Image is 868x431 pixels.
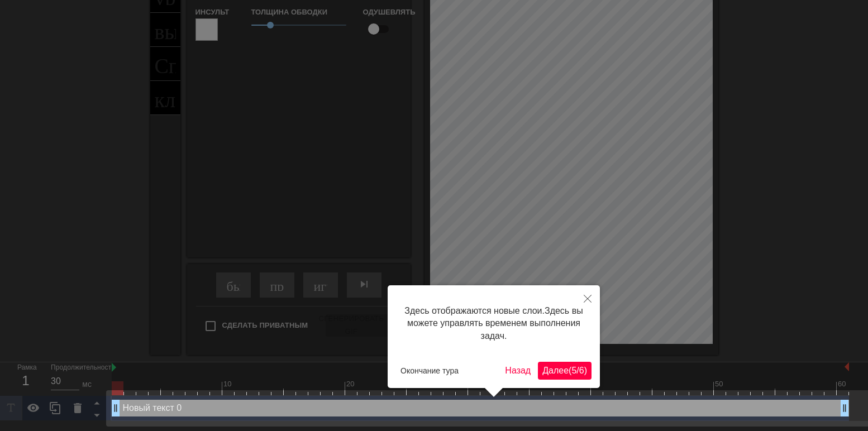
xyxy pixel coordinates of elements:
ya-tr-span: ) [584,366,587,375]
ya-tr-span: 5 [571,366,576,375]
button: Далее [538,362,592,380]
button: Закрыть [575,285,600,311]
ya-tr-span: Здесь вы можете управлять временем выполнения задач. [407,306,583,341]
ya-tr-span: / [576,366,579,375]
ya-tr-span: Далее [542,366,569,375]
button: Окончание тура [396,362,463,379]
ya-tr-span: Здесь отображаются новые слои. [404,306,545,315]
ya-tr-span: ( [569,366,571,375]
ya-tr-span: Назад [505,366,531,375]
ya-tr-span: 6 [579,366,584,375]
button: Назад [500,362,535,380]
